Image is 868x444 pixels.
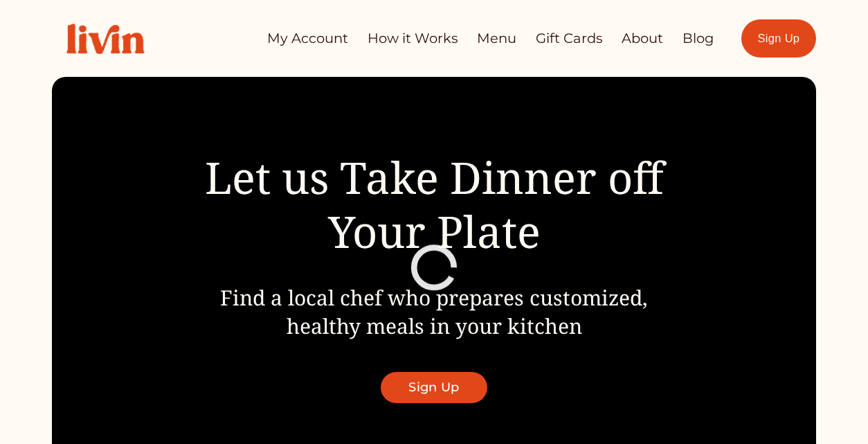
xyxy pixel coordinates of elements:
[368,25,458,52] a: How it Works
[682,25,714,52] a: Blog
[741,19,816,57] a: Sign Up
[52,9,159,69] img: Livin
[622,25,663,52] a: About
[381,372,487,403] a: Sign Up
[477,25,516,52] a: Menu
[220,283,648,340] span: Find a local chef who prepares customized, healthy meals in your kitchen
[267,25,348,52] a: My Account
[205,148,675,261] span: Let us Take Dinner off Your Plate
[536,25,603,52] a: Gift Cards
